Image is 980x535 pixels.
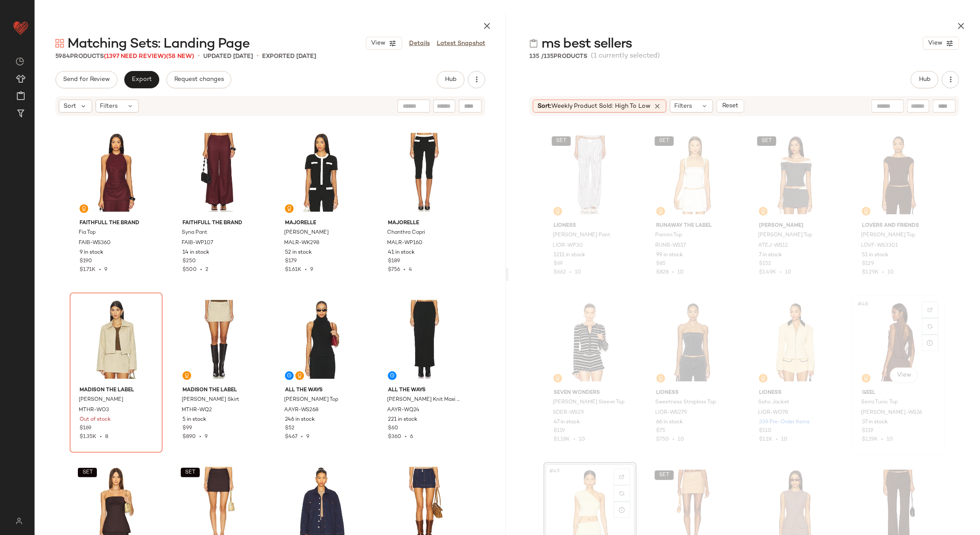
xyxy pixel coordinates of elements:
a: Details [409,39,430,48]
img: FAIB-WP107_V1.jpg [176,129,263,216]
p: updated [DATE] [203,52,253,61]
span: • [878,437,887,442]
span: Soho Jacket [758,399,789,406]
span: $1.29K [862,270,879,275]
span: MAJORELLE [285,219,358,227]
span: $179 [285,258,297,265]
img: AAYR-WS268_V1.jpg [278,296,365,383]
span: MADISON THE LABEL [183,387,256,394]
span: FAITHFULL THE BRAND [80,219,153,227]
span: MALR-WK298 [284,239,320,247]
span: View [928,40,942,47]
button: SET [181,468,200,477]
span: 66 in stock [657,419,683,426]
img: svg%3e [555,376,560,381]
span: 5 in stock [183,416,206,424]
span: LIONESS [554,222,627,230]
span: Out of stock [80,416,111,424]
button: SET [757,136,776,146]
span: 10 [579,437,585,442]
img: svg%3e [928,307,933,313]
span: 8 [105,434,108,440]
span: SET [659,472,669,478]
span: 10 [887,437,893,442]
span: Sweetness Strapless Top [656,399,716,406]
span: $119 [554,427,565,435]
img: svg%3e [864,376,869,381]
span: LIOR-WP30 [553,242,583,250]
span: $152 [759,260,771,268]
span: SET [82,470,93,476]
img: LIOR-WP30_V1.jpg [547,131,634,219]
span: $1.1K [759,437,772,442]
span: (1397 Need Review) [104,53,166,60]
span: [PERSON_NAME]-WS26 [861,409,922,417]
img: RUNR-WS17_V1.jpg [650,131,737,219]
span: [PERSON_NAME] [284,229,329,237]
span: [PERSON_NAME] Knit Maxi Skirt [387,396,460,404]
span: Pammi Top [656,232,682,239]
span: MTHR-WQ2 [182,406,212,414]
span: Filters [100,102,118,111]
span: MALR-WP160 [387,239,423,247]
span: • [298,434,306,440]
span: 52 in stock [285,249,312,257]
span: LIONESS [759,389,832,397]
img: svg%3e [864,209,869,214]
span: $69 [554,260,563,268]
button: Reset [717,100,744,113]
span: $500 [183,267,197,273]
button: SET [655,136,674,146]
span: AAYR-WQ24 [387,406,420,414]
span: • [570,437,579,442]
span: Lovers and Friends [862,222,935,230]
button: SET [655,471,674,480]
span: • [400,267,409,273]
span: Send for Review [63,76,110,83]
button: View [890,367,918,383]
span: ATEJ-WS12 [758,242,788,250]
button: Hub [437,71,464,88]
span: FAITHFULL THE BRAND [183,219,256,227]
span: Request changes [174,76,224,83]
span: 221 in stock [388,416,417,424]
span: $662 [554,270,566,275]
button: Send for Review [55,71,117,88]
img: svg%3e [619,491,625,496]
span: FAIB-WS360 [79,239,111,247]
span: 2 [205,267,208,273]
span: Syna Pant [182,229,207,237]
span: 246 in stock [285,416,315,424]
span: View [371,40,385,47]
span: LOVF-WS3301 [861,242,898,250]
span: $189 [388,258,400,265]
span: • [96,434,105,440]
span: Sort [64,102,76,111]
span: [PERSON_NAME] Pant [553,232,610,239]
span: • [96,267,104,273]
div: Products [529,52,587,61]
span: 10 [678,270,684,275]
span: Export [131,76,152,83]
span: SDER-WS29 [553,409,584,417]
img: FAIB-WS360_V1.jpg [73,129,160,216]
span: SET [556,138,567,144]
span: $750 [657,437,669,442]
span: LIOR-WS279 [656,409,687,417]
span: 41 in stock [388,249,415,257]
img: svg%3e [16,57,24,66]
span: 7 in stock [759,251,782,259]
span: • [256,51,259,61]
span: $119 [862,427,873,435]
div: Products [55,52,194,61]
img: svg%3e [761,209,766,214]
a: Latest Snapshot [437,39,485,48]
span: 47 in stock [554,419,580,426]
img: svg%3e [928,324,933,329]
img: svg%3e [658,376,663,381]
span: 9 [205,434,208,440]
span: 135 / [529,53,544,60]
span: [PERSON_NAME] [759,222,832,230]
img: svg%3e [55,39,64,48]
span: $75 [657,427,666,435]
